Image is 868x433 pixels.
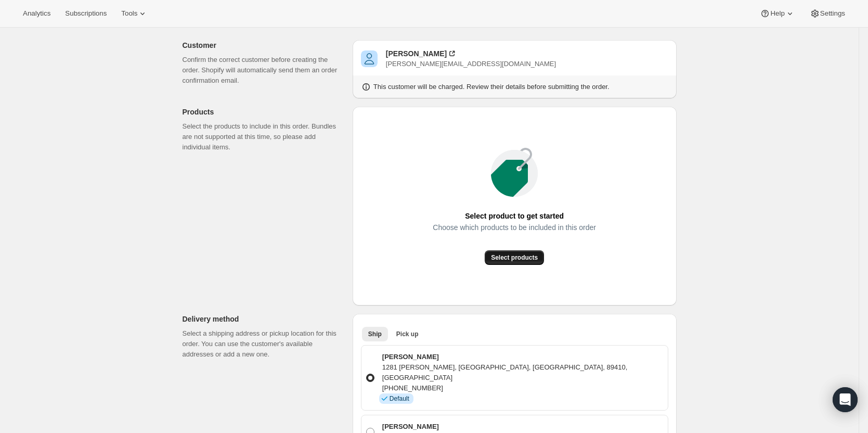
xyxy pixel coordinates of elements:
[382,383,664,393] p: [PHONE_NUMBER]
[23,9,50,18] span: Analytics
[485,250,544,265] button: Select products
[433,220,596,235] span: Choose which products to be included in this order
[183,328,344,360] p: Select a shipping address or pickup location for this order. You can use the customer's available...
[491,253,538,262] span: Select products
[820,9,845,18] span: Settings
[59,6,113,21] button: Subscriptions
[770,9,784,18] span: Help
[382,362,664,383] p: 1281 [PERSON_NAME], [GEOGRAPHIC_DATA], [GEOGRAPHIC_DATA], 89410, [GEOGRAPHIC_DATA]
[396,330,419,338] span: Pick up
[183,55,344,86] p: Confirm the correct customer before creating the order. Shopify will automatically send them an o...
[368,330,382,338] span: Ship
[17,6,57,21] button: Analytics
[465,209,564,223] span: Select product to get started
[386,60,556,68] span: [PERSON_NAME][EMAIL_ADDRESS][DOMAIN_NAME]
[382,422,439,432] p: [PERSON_NAME]
[183,107,344,117] p: Products
[115,6,154,21] button: Tools
[183,40,344,50] p: Customer
[183,121,344,152] p: Select the products to include in this order. Bundles are not supported at this time, so please a...
[183,314,344,324] p: Delivery method
[754,6,801,21] button: Help
[361,50,378,67] span: Diane Hoyos
[390,394,409,403] span: Default
[373,82,610,92] p: This customer will be charged. Review their details before submitting the order.
[382,352,664,362] p: [PERSON_NAME]
[833,387,858,412] div: Open Intercom Messenger
[386,48,447,59] div: [PERSON_NAME]
[121,9,137,18] span: Tools
[804,6,851,21] button: Settings
[65,9,107,18] span: Subscriptions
